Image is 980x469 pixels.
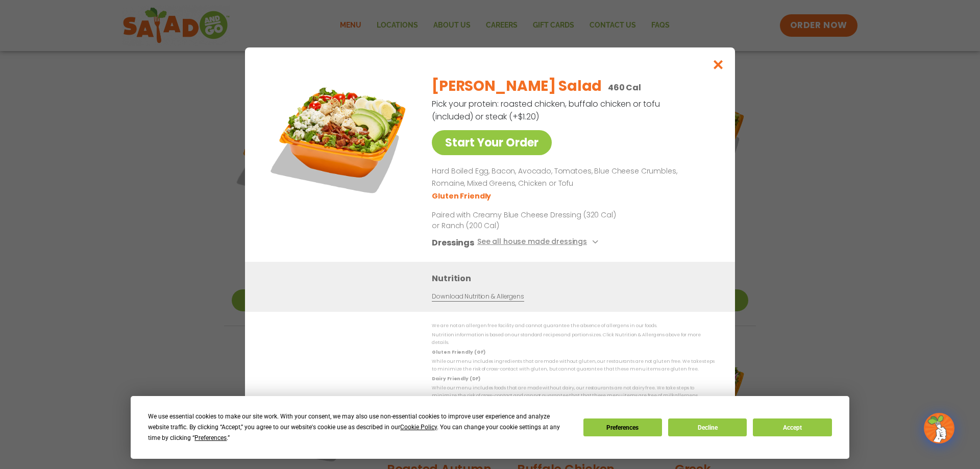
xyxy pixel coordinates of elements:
span: Cookie Policy [400,424,437,431]
h3: Dressings [432,236,474,249]
h3: Nutrition [432,271,720,284]
button: See all house made dressings [477,236,601,249]
li: Gluten Friendly [432,190,493,201]
strong: Dairy Friendly (DF) [432,375,480,381]
p: We are not an allergen free facility and cannot guarantee the absence of allergens in our foods. [432,322,715,330]
h2: [PERSON_NAME] Salad [432,76,602,97]
img: Featured product photo for Cobb Salad [268,68,411,211]
button: Close modal [702,47,735,82]
button: Preferences [583,418,662,436]
p: Paired with Creamy Blue Cheese Dressing (320 Cal) or Ranch (200 Cal) [432,209,621,231]
p: While our menu includes foods that are made without dairy, our restaurants are not dairy free. We... [432,384,715,400]
a: Start Your Order [432,130,552,155]
button: Accept [753,418,831,436]
div: We use essential cookies to make our site work. With your consent, we may also use non-essential ... [148,411,571,443]
img: wpChatIcon [925,414,953,442]
strong: Gluten Friendly (GF) [432,349,485,355]
p: Pick your protein: roasted chicken, buffalo chicken or tofu (included) or steak (+$1.20) [432,97,661,123]
p: While our menu includes ingredients that are made without gluten, our restaurants are not gluten ... [432,358,715,374]
p: Hard Boiled Egg, Bacon, Avocado, Tomatoes, Blue Cheese Crumbles, Romaine, Mixed Greens, Chicken o... [432,165,710,190]
span: Preferences [194,434,227,441]
button: Decline [668,418,747,436]
div: Cookie Consent Prompt [131,396,849,459]
a: Download Nutrition & Allergens [432,291,524,301]
p: 460 Cal [608,81,641,94]
p: Nutrition information is based on our standard recipes and portion sizes. Click Nutrition & Aller... [432,331,715,347]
